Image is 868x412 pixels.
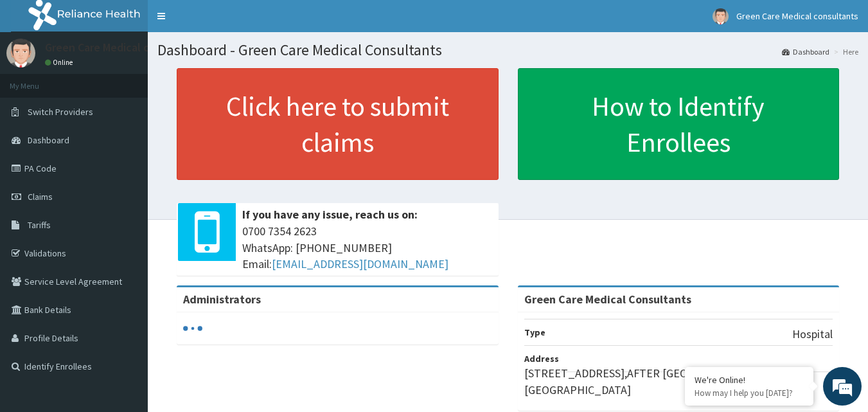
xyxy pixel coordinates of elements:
[524,292,691,307] strong: Green Care Medical Consultants
[242,223,492,273] span: 0700 7354 2623 WhatsApp: [PHONE_NUMBER] Email:
[695,374,804,386] div: We're Online!
[28,219,51,231] span: Tariffs
[45,42,204,53] p: Green Care Medical consultants
[183,319,202,338] svg: audio-loading
[713,8,729,24] img: User Image
[28,106,93,118] span: Switch Providers
[695,388,804,399] p: How may I help you today?
[183,292,261,307] b: Administrators
[736,10,858,22] span: Green Care Medical consultants
[177,68,499,180] a: Click here to submit claims
[782,46,829,57] a: Dashboard
[524,365,833,398] p: [STREET_ADDRESS],AFTER [GEOGRAPHIC_DATA], OFF [GEOGRAPHIC_DATA]
[45,58,76,67] a: Online
[157,42,858,58] h1: Dashboard - Green Care Medical Consultants
[792,326,833,343] p: Hospital
[242,207,418,222] b: If you have any issue, reach us on:
[524,353,559,364] b: Address
[524,327,545,338] b: Type
[831,46,858,57] li: Here
[28,134,69,146] span: Dashboard
[518,68,840,180] a: How to Identify Enrollees
[28,191,53,202] span: Claims
[6,39,35,67] img: User Image
[272,256,448,271] a: [EMAIL_ADDRESS][DOMAIN_NAME]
